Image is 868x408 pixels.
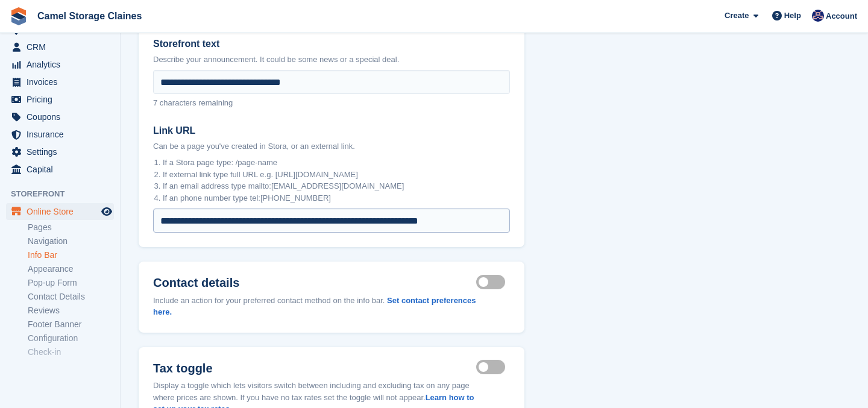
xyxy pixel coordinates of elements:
[163,180,510,192] li: If an email address type mailto:[EMAIL_ADDRESS][DOMAIN_NAME]
[160,98,233,107] span: characters remaining
[99,204,114,219] a: Preview store
[6,143,114,160] a: menu
[153,276,476,290] label: Contact details
[28,305,114,316] a: Reviews
[28,333,114,344] a: Configuration
[27,126,99,143] span: Insurance
[10,7,28,25] img: stora-icon-8386f47178a22dfd0bd8f6a31ec36ba5ce8667c1dd55bd0f319d3a0aa187defe.svg
[6,161,114,178] a: menu
[6,126,114,143] a: menu
[476,366,510,368] label: Tax toggle visible
[28,263,114,275] a: Appearance
[6,74,114,90] a: menu
[784,10,801,22] span: Help
[28,222,114,233] a: Pages
[28,236,114,247] a: Navigation
[27,108,99,125] span: Coupons
[725,10,749,22] span: Create
[6,56,114,73] a: menu
[33,6,146,26] a: Camel Storage Claines
[153,140,510,152] p: Can be a page you've created in Stora, or an external link.
[163,169,510,181] li: If external link type full URL e.g. [URL][DOMAIN_NAME]
[28,347,114,358] a: Check-in
[28,291,114,303] a: Contact Details
[6,108,114,125] a: menu
[153,124,510,138] label: Link URL
[153,54,510,66] p: Describe your announcement. It could be some news or a special deal.
[153,37,510,51] label: Storefront text
[27,56,99,73] span: Analytics
[476,281,510,283] label: Contact details visible
[11,188,120,200] span: Storefront
[28,277,114,289] a: Pop-up Form
[27,91,99,108] span: Pricing
[27,74,99,90] span: Invoices
[153,296,385,305] span: Include an action for your preferred contact method on the info bar.
[153,98,157,107] span: 7
[163,192,510,204] li: If an phone number type tel:[PHONE_NUMBER]
[28,319,114,330] a: Footer Banner
[27,203,99,220] span: Online Store
[812,10,824,22] img: Rod
[6,91,114,108] a: menu
[27,143,99,160] span: Settings
[153,362,476,375] label: Tax toggle
[163,157,510,169] li: If a Stora page type: /page-name
[826,10,857,22] span: Account
[27,161,99,178] span: Capital
[6,203,114,220] a: menu
[27,39,99,55] span: CRM
[6,39,114,55] a: menu
[28,250,114,261] a: Info Bar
